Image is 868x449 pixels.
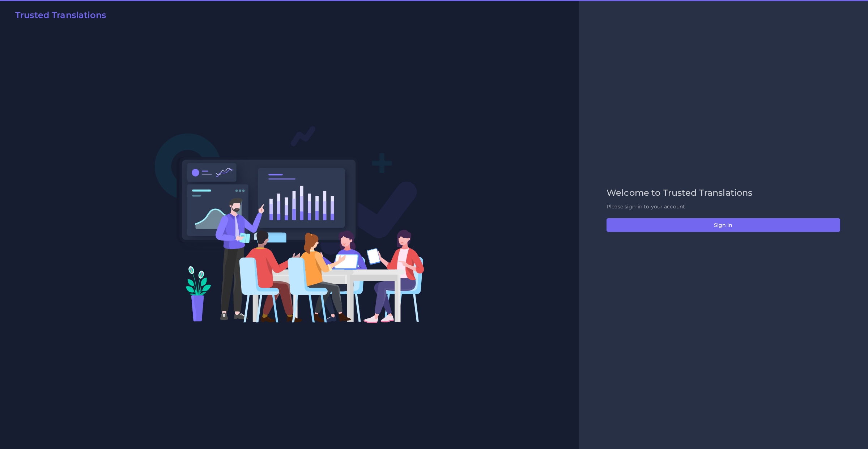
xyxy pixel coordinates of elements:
[607,188,840,198] h2: Welcome to Trusted Translations
[154,126,425,323] img: Login V2
[607,218,840,232] button: Sign in
[10,10,106,23] a: Trusted Translations
[607,203,840,211] p: Please sign-in to your account
[15,10,106,21] h2: Trusted Translations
